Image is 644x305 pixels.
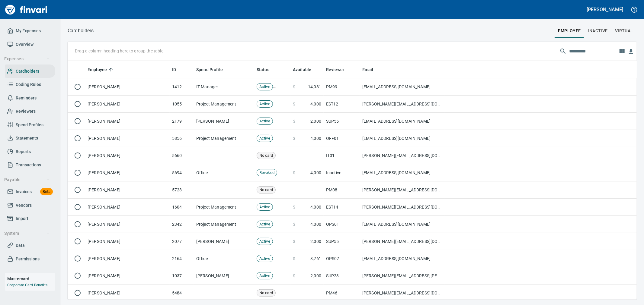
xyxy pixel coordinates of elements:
[194,78,254,96] td: IT Manager
[257,84,273,90] span: Active
[5,91,55,105] a: Reminders
[326,66,352,73] span: Reviewer
[360,96,444,113] td: [PERSON_NAME][EMAIL_ADDRESS][DOMAIN_NAME]
[615,27,633,35] span: virtual
[5,64,55,78] a: Cardholders
[5,105,55,118] a: Reviewers
[194,250,254,267] td: Office
[196,66,231,73] span: Spend Profile
[170,216,194,233] td: 2342
[293,84,295,90] span: $
[360,233,444,250] td: [PERSON_NAME][EMAIL_ADDRESS][DOMAIN_NAME]
[75,48,163,54] p: Drag a column heading here to group the table
[310,273,321,279] span: 2,000
[88,66,107,73] span: Employee
[310,118,321,124] span: 2,000
[5,24,55,38] a: My Expenses
[16,68,39,75] span: Cardholders
[196,66,223,73] span: Spend Profile
[16,27,41,35] span: My Expenses
[626,47,636,56] button: Download Table
[16,81,41,88] span: Coding Rules
[293,101,295,107] span: $
[194,267,254,285] td: [PERSON_NAME]
[170,233,194,250] td: 2077
[85,199,170,216] td: [PERSON_NAME]
[170,181,194,199] td: 5728
[310,135,321,141] span: 4,000
[558,27,581,35] span: employee
[194,199,254,216] td: Project Management
[293,170,295,176] span: $
[324,267,360,285] td: SUP23
[7,275,55,282] h6: Mastercard
[170,130,194,147] td: 5856
[360,181,444,199] td: [PERSON_NAME][EMAIL_ADDRESS][DOMAIN_NAME]
[172,66,176,73] span: ID
[257,273,273,279] span: Active
[194,96,254,113] td: Project Management
[68,27,94,34] nav: breadcrumb
[16,108,36,115] span: Reviewers
[326,66,344,73] span: Reviewer
[194,164,254,181] td: Office
[324,164,360,181] td: Inactive
[360,267,444,285] td: [PERSON_NAME][EMAIL_ADDRESS][PERSON_NAME][DOMAIN_NAME]
[362,66,381,73] span: Email
[257,66,269,73] span: Status
[324,96,360,113] td: EST12
[170,147,194,164] td: 5660
[257,136,273,141] span: Active
[257,222,273,227] span: Active
[310,204,321,210] span: 4,000
[362,66,373,73] span: Email
[85,250,170,267] td: [PERSON_NAME]
[257,256,273,262] span: Active
[170,164,194,181] td: 5694
[5,131,55,145] a: Statements
[5,239,55,252] a: Data
[293,221,295,227] span: $
[324,130,360,147] td: OFF01
[16,202,32,209] span: Vendors
[360,147,444,164] td: [PERSON_NAME][EMAIL_ADDRESS][DOMAIN_NAME]
[170,285,194,302] td: 5484
[170,96,194,113] td: 1055
[617,47,626,56] button: Choose columns to display
[170,199,194,216] td: 1604
[587,6,623,13] h5: [PERSON_NAME]
[257,153,275,159] span: No card
[7,283,47,287] a: Corporate Card Benefits
[360,78,444,96] td: [EMAIL_ADDRESS][DOMAIN_NAME]
[293,66,311,73] span: Available
[5,118,55,132] a: Spend Profiles
[310,256,321,262] span: 3,761
[360,130,444,147] td: [EMAIL_ADDRESS][DOMAIN_NAME]
[293,238,295,244] span: $
[2,228,52,239] button: System
[16,215,28,222] span: Import
[324,250,360,267] td: OPS07
[257,239,273,244] span: Active
[360,164,444,181] td: [EMAIL_ADDRESS][DOMAIN_NAME]
[293,135,295,141] span: $
[5,185,55,199] a: InvoicesBeta
[194,233,254,250] td: [PERSON_NAME]
[172,66,184,73] span: ID
[324,181,360,199] td: PM08
[194,113,254,130] td: [PERSON_NAME]
[588,27,608,35] span: Inactive
[85,96,170,113] td: [PERSON_NAME]
[170,250,194,267] td: 2164
[257,118,273,124] span: Active
[5,199,55,212] a: Vendors
[16,188,32,196] span: Invoices
[170,78,194,96] td: 1412
[4,176,50,184] span: Payable
[293,273,295,279] span: $
[257,187,275,193] span: No card
[85,113,170,130] td: [PERSON_NAME]
[4,230,50,237] span: System
[257,101,273,107] span: Active
[85,78,170,96] td: [PERSON_NAME]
